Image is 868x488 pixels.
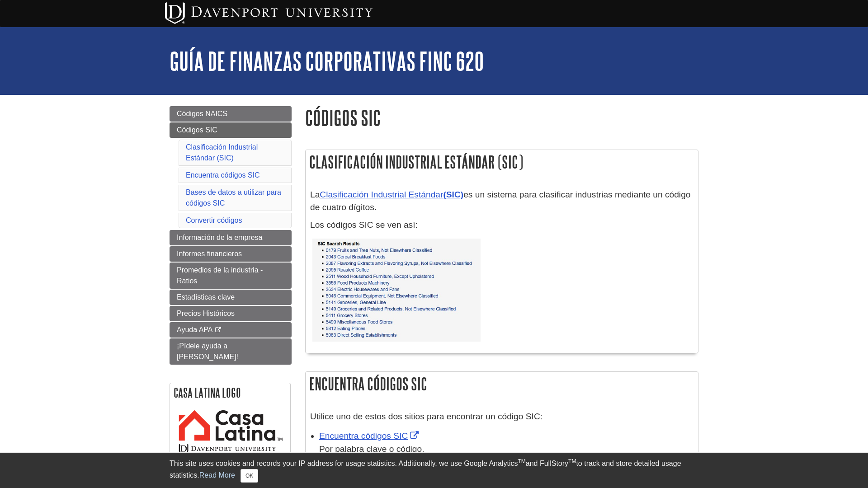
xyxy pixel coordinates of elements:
[170,306,292,321] a: Precios Históricos
[170,263,292,289] a: Promedios de la industria - Ratios
[177,126,217,134] span: Códigos SIC
[170,322,292,338] a: Ayuda APA
[170,47,484,75] a: Guía de finanzas corporativas FINC 620
[177,110,227,117] span: Códigos NAICS
[170,338,292,365] a: ¡Pídele ayuda a [PERSON_NAME]!
[518,458,525,465] sup: TM
[170,122,292,138] a: Códigos SIC
[177,293,235,301] span: Estadísticas clave
[568,458,576,465] sup: TM
[170,290,292,305] a: Estadísticas clave
[170,106,292,476] div: Guide Page Menu
[170,458,698,483] div: This site uses cookies and records your IP address for usage statistics. Additionally, we use Goo...
[443,190,463,199] strong: (SIC)
[186,216,242,224] a: Convertir códigos
[199,471,235,479] a: Read More
[305,106,698,129] h1: Códigos SIC
[170,383,290,402] h2: Casa Latina Logo
[177,342,238,361] span: ¡Pídele ayuda a [PERSON_NAME]!
[186,188,281,207] a: Bases de datos a utilizar para códigos SIC
[186,143,258,162] a: Clasificación Industrial Estándar (SIC)
[186,171,260,179] a: Encuentra códigos SIC
[177,266,263,285] span: Promedios de la industria - Ratios
[177,250,242,258] span: Informes financieros
[170,246,292,262] a: Informes financieros
[310,410,693,423] p: Utilice uno de estos dos sitios para encontrar un código SIC:
[165,2,373,24] img: Davenport University
[214,327,222,333] i: This link opens in a new window
[306,150,698,174] h2: Clasificación Industrial Estándar (SIC)
[320,190,463,199] a: Clasificación Industrial Estándar(SIC)
[170,106,292,122] a: Códigos NAICS
[177,326,212,333] span: Ayuda APA
[319,431,421,441] a: Link opens in new window
[177,310,235,317] span: Precios Históricos
[241,469,258,483] button: Close
[306,372,698,396] h2: Encuentra códigos SIC
[319,443,693,456] div: Por palabra clave o código.
[177,234,262,241] span: Información de la empresa
[310,190,690,212] span: La es un sistema para clasificar industrias mediante un código de cuatro dígitos.
[170,230,292,245] a: Información de la empresa
[310,219,693,232] p: Los códigos SIC se ven así:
